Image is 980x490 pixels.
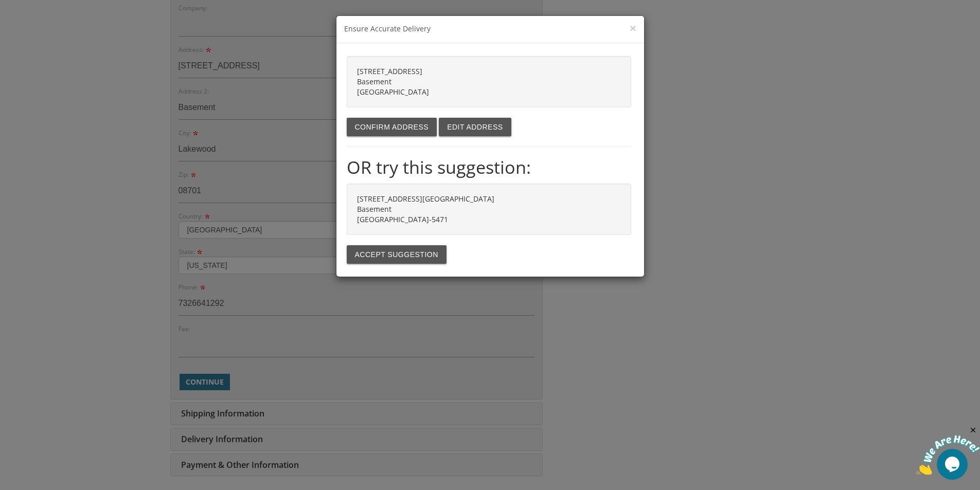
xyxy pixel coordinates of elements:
button: Confirm address [347,118,437,136]
button: × [630,23,636,33]
iframe: chat widget [916,426,980,475]
strong: [STREET_ADDRESS][GEOGRAPHIC_DATA] Basement [GEOGRAPHIC_DATA]-5471 [357,194,494,224]
div: [STREET_ADDRESS] Basement [GEOGRAPHIC_DATA] [347,56,631,107]
strong: OR try this suggestion: [347,155,531,179]
button: Accept suggestion [347,245,447,264]
h3: Ensure Accurate Delivery [344,24,636,35]
button: Edit address [439,118,511,136]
